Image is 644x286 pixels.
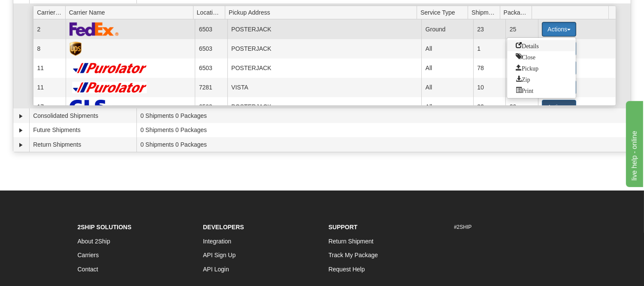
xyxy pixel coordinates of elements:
td: 98 [505,58,538,78]
span: Print [516,87,533,93]
td: 6503 [195,97,227,117]
button: Actions [542,100,576,114]
td: 17 [33,97,65,117]
td: 1 [505,39,538,58]
a: API Sign Up [203,252,236,258]
a: Contact [78,266,98,273]
td: POSTERJACK [227,39,422,58]
td: 23 [473,19,505,39]
td: VISTA [227,78,422,97]
td: All [421,58,473,78]
span: Service Type [420,6,468,19]
td: 10 [505,78,538,97]
button: Actions [542,22,576,37]
td: 0 Shipments 0 Packages [136,108,631,123]
td: 78 [473,58,505,78]
a: API Login [203,266,229,273]
td: 7281 [195,78,227,97]
td: 10 [473,78,505,97]
td: 39 [505,97,538,117]
span: Packages [504,6,532,19]
img: FedEx Express® [70,22,119,36]
td: POSTERJACK [227,97,422,117]
td: 11 [33,78,65,97]
a: Print or Download All Shipping Documents in one file [507,85,576,96]
td: Return Shipments [29,137,136,152]
div: live help - online [6,5,79,15]
td: 6503 [195,19,227,39]
a: Expand [17,112,25,120]
img: GLS Canada [70,100,112,114]
a: Request a carrier pickup [507,62,576,74]
td: Ground [421,19,473,39]
span: Close [516,53,535,59]
span: Zip [516,76,530,82]
img: UPS [70,42,82,56]
td: 8 [33,39,65,58]
span: Pickup [516,65,538,71]
a: Request Help [329,266,365,273]
span: Carrier Name [69,6,193,19]
td: 11 [33,58,65,78]
strong: 2Ship Solutions [78,224,132,231]
td: Future Shipments [29,123,136,138]
img: Purolator [70,82,151,93]
a: Carriers [78,252,99,258]
a: Zip and Download All Shipping Documents [507,74,576,85]
span: Location Id [197,6,225,19]
td: All [421,78,473,97]
td: POSTERJACK [227,19,422,39]
a: Expand [17,126,25,135]
td: POSTERJACK [227,58,422,78]
iframe: chat widget [624,99,643,187]
td: 0 Shipments 0 Packages [136,137,631,152]
td: 1 [473,39,505,58]
a: About 2Ship [78,238,110,245]
span: Shipments [472,6,500,19]
strong: Support [329,224,358,231]
a: Track My Package [329,252,378,258]
a: Expand [17,141,25,149]
a: Integration [203,238,231,245]
span: Pickup Address [229,6,417,19]
span: Details [516,42,539,48]
td: 6503 [195,39,227,58]
img: Purolator [70,62,151,74]
a: Go to Details view [507,40,576,51]
a: Close this group [507,51,576,62]
strong: Developers [203,224,244,231]
td: All [421,39,473,58]
td: All [421,97,473,117]
td: 32 [473,97,505,117]
td: 25 [505,19,538,39]
a: Return Shipment [329,238,374,245]
td: 6503 [195,58,227,78]
td: Consolidated Shipments [29,108,136,123]
td: 0 Shipments 0 Packages [136,123,631,138]
span: Carrier Id [37,6,65,19]
td: 2 [33,19,65,39]
h6: #2SHIP [454,224,567,230]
